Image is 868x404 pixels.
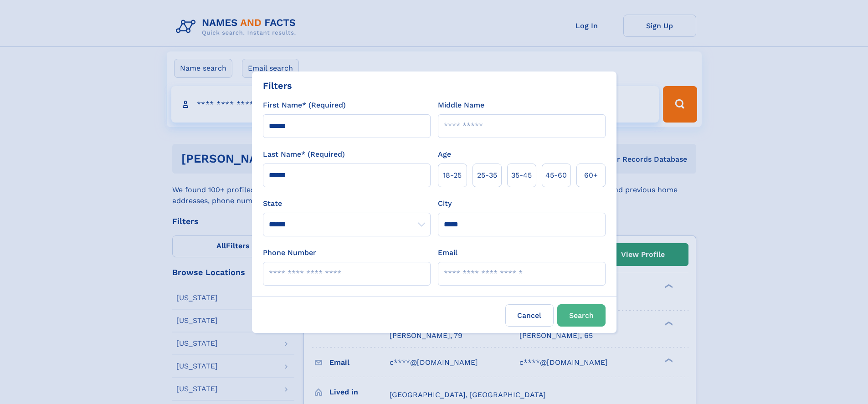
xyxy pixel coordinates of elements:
[438,198,452,209] label: City
[477,170,497,181] span: 25‑35
[443,170,462,181] span: 18‑25
[438,247,457,258] label: Email
[505,304,554,327] label: Cancel
[438,149,451,160] label: Age
[263,198,431,209] label: State
[263,79,292,92] div: Filters
[584,170,598,181] span: 60+
[545,170,567,181] span: 45‑60
[438,100,484,111] label: Middle Name
[263,247,316,258] label: Phone Number
[263,100,346,111] label: First Name* (Required)
[511,170,532,181] span: 35‑45
[263,149,345,160] label: Last Name* (Required)
[557,304,606,327] button: Search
